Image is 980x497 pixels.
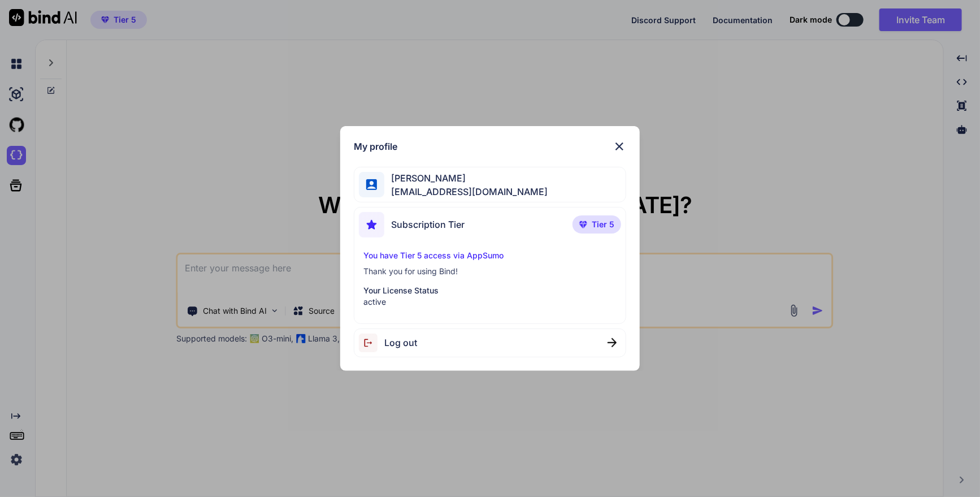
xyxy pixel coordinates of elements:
span: Subscription Tier [391,218,465,231]
p: Thank you for using Bind! [363,266,617,277]
span: Log out [384,336,417,349]
h1: My profile [354,140,397,153]
img: profile [366,179,377,190]
img: close [613,140,626,153]
p: You have Tier 5 access via AppSumo [363,250,617,261]
p: active [363,296,617,308]
span: [PERSON_NAME] [384,171,548,185]
img: subscription [359,212,384,237]
img: close [608,338,617,347]
img: premium [579,221,587,228]
span: [EMAIL_ADDRESS][DOMAIN_NAME] [384,185,548,198]
img: logout [359,334,384,352]
span: Tier 5 [592,219,614,230]
p: Your License Status [363,285,617,296]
